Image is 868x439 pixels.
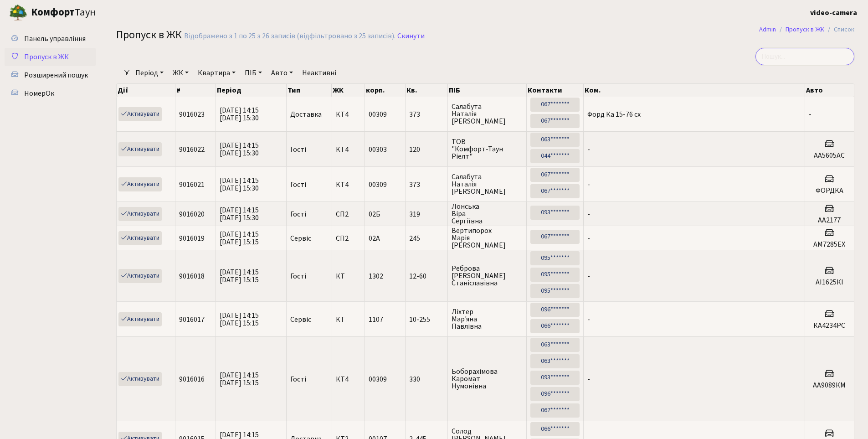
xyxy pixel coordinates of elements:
span: - [587,315,590,325]
span: - [587,233,590,243]
span: 373 [409,111,444,118]
span: Розширений пошук [24,70,88,80]
span: [DATE] 14:15 [DATE] 15:15 [220,310,259,328]
span: 120 [409,146,444,153]
h5: АА5605АС [809,151,850,160]
th: Дії [117,84,175,97]
span: - [809,109,812,119]
span: - [587,180,590,190]
img: logo.png [9,4,27,22]
span: КТ4 [336,146,361,153]
a: Активувати [118,207,162,221]
th: Ком. [584,84,805,97]
a: Активувати [118,269,162,283]
span: 9016020 [179,209,205,219]
h5: АМ7285ЕХ [809,240,850,249]
span: 9016021 [179,180,205,190]
span: Доставка [290,111,322,118]
span: КТ [336,273,361,280]
a: Активувати [118,231,162,245]
th: Період [216,84,287,97]
span: Гості [290,146,306,153]
th: Тип [287,84,332,97]
span: 00309 [369,374,387,384]
a: Активувати [118,142,162,156]
span: [DATE] 14:15 [DATE] 15:30 [220,205,259,223]
h5: КА4234РС [809,321,850,330]
span: Сервіс [290,235,311,242]
span: - [587,145,590,155]
span: Реброва [PERSON_NAME] Станіславівна [452,265,523,287]
span: 9016023 [179,109,205,119]
a: Активувати [118,372,162,386]
a: video-camera [810,7,857,18]
a: Скинути [397,32,425,41]
span: 02А [369,233,380,243]
a: НомерОк [5,84,96,103]
h5: АА2177 [809,216,850,225]
span: Панель управління [24,34,86,44]
span: КТ4 [336,181,361,188]
span: 9016016 [179,374,205,384]
span: Пропуск в ЖК [24,52,69,62]
span: - [587,271,590,281]
th: Авто [805,84,854,97]
span: СП2 [336,211,361,218]
a: Неактивні [298,65,340,81]
span: 9016019 [179,233,205,243]
span: Салабута Наталія [PERSON_NAME] [452,173,523,195]
a: ЖК [169,65,192,81]
th: ПІБ [448,84,527,97]
span: 245 [409,235,444,242]
span: [DATE] 14:15 [DATE] 15:30 [220,140,259,158]
th: корп. [365,84,406,97]
a: Активувати [118,107,162,121]
b: video-camera [810,8,857,18]
span: [DATE] 14:15 [DATE] 15:15 [220,370,259,388]
button: Переключити навігацію [114,5,137,20]
a: Пропуск в ЖК [5,48,96,66]
span: Салабута Наталія [PERSON_NAME] [452,103,523,125]
span: 00303 [369,145,387,155]
span: СП2 [336,235,361,242]
b: Комфорт [31,5,75,20]
span: Пропуск в ЖК [116,27,182,43]
span: - [587,209,590,219]
th: ЖК [332,84,365,97]
a: Квартира [194,65,239,81]
span: Гості [290,181,306,188]
span: КТ4 [336,111,361,118]
span: Гості [290,211,306,218]
span: 319 [409,211,444,218]
span: ТОВ "Комфорт-Таун Ріелт" [452,138,523,160]
a: Панель управління [5,30,96,48]
th: Кв. [406,84,448,97]
span: 9016017 [179,315,205,325]
a: Активувати [118,177,162,191]
input: Пошук... [755,48,854,65]
h5: АА9089КМ [809,381,850,390]
li: Список [824,25,854,35]
span: - [587,374,590,384]
span: 02Б [369,209,380,219]
span: [DATE] 14:15 [DATE] 15:15 [220,267,259,285]
span: Боборахімова Каромат Нумонівна [452,368,523,390]
span: Гості [290,273,306,280]
span: НомерОк [24,88,54,98]
span: КТ4 [336,376,361,383]
span: Ліхтер Мар'яна Павлівна [452,308,523,330]
span: 9016022 [179,145,205,155]
th: # [175,84,216,97]
span: [DATE] 14:15 [DATE] 15:30 [220,176,259,193]
span: [DATE] 14:15 [DATE] 15:15 [220,229,259,247]
span: 373 [409,181,444,188]
span: Вертипорох Марія [PERSON_NAME] [452,227,523,249]
a: Пропуск в ЖК [786,25,824,34]
span: 00309 [369,180,387,190]
span: Сервіс [290,316,311,323]
a: Активувати [118,312,162,326]
span: 10-255 [409,316,444,323]
span: 9016018 [179,271,205,281]
span: Форд Ка 15-76 сх [587,109,641,119]
span: 330 [409,376,444,383]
